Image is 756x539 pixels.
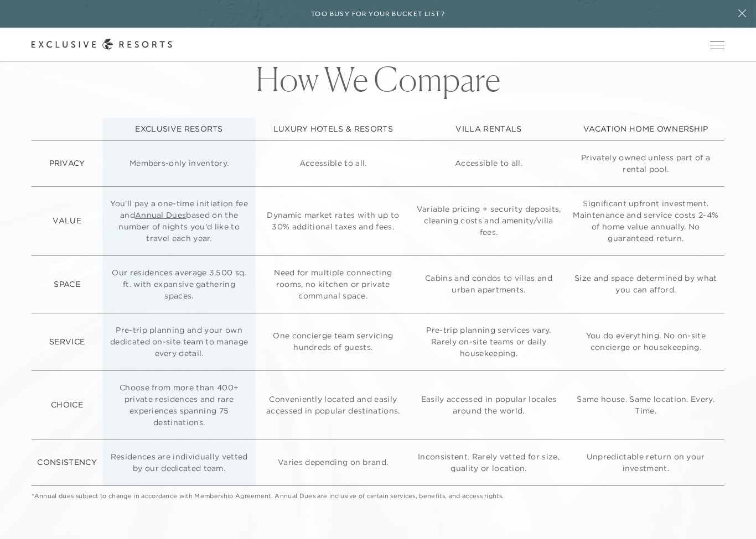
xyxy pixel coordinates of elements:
[416,394,562,417] p: Easily accessed in popular locales around the world.
[416,158,562,169] p: Accessible to all.
[573,394,719,417] p: Same house. Same location. Every. Time.
[416,273,562,296] p: Cabins and condos to villas and urban apartments.
[37,215,97,227] p: VALUE
[108,325,250,359] p: Pre-trip planning and your own dedicated on-site team to manage every detail.
[311,9,445,19] h6: Too busy for your bucket list?
[108,267,250,302] p: Our residences average 3,500 sq. ft. with expansive gathering spaces.
[261,394,405,417] p: Conveniently located and easily accessed in popular destinations.
[261,210,405,233] p: Dynamic market rates with up to 30% additional taxes and fees.
[32,62,724,96] h1: How We Compare
[573,451,719,474] p: Unpredictable return on your investment.
[416,203,562,238] p: Variable pricing + security deposits, cleaning costs and amenity/villa fees.
[37,399,97,411] p: CHOICE
[37,279,97,290] p: SPACE
[261,158,405,169] p: Accessible to all.
[108,451,250,474] p: Residences are individually vetted by our dedicated team.
[32,486,724,506] span: *Annual dues subject to change in accordance with Membership Agreement. Annual Dues are inclusive...
[37,457,97,468] p: CONSISTENCY
[261,267,405,302] p: Need for multiple connecting rooms, no kitchen or private communal space.
[135,210,187,220] a: Annual Dues
[261,123,405,135] p: LUXURY HOTELS & RESORTS
[710,41,724,49] button: Open navigation
[37,158,97,169] p: PRIVACY
[108,123,250,135] p: EXCLUSIVE RESORTS
[37,336,97,348] p: SERVICE
[261,457,405,468] p: Varies depending on brand.
[416,451,562,474] p: Inconsistent. Rarely vetted for size, quality or location.
[573,330,719,353] p: You do everything. No on-site concierge or housekeeping.
[108,382,250,428] p: Choose from more than 400+ private residences and rare experiences spanning 75 destinations.
[573,152,719,175] p: Privately owned unless part of a rental pool.
[416,325,562,359] p: Pre-trip planning services vary. Rarely on-site teams or daily housekeeping.
[108,158,250,169] p: Members-only inventory.
[261,330,405,353] p: One concierge team servicing hundreds of guests.
[573,123,719,135] p: VACATION HOME OWNERSHIP
[573,273,719,296] p: Size and space determined by what you can afford.
[573,198,719,244] p: Significant upfront investment. Maintenance and service costs 2-4% of home value annually. No gua...
[108,198,250,244] p: You’ll pay a one-time initiation fee and based on the number of nights you'd like to travel each ...
[705,488,756,539] iframe: Qualified Messenger
[416,123,562,135] p: VILLA RENTALS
